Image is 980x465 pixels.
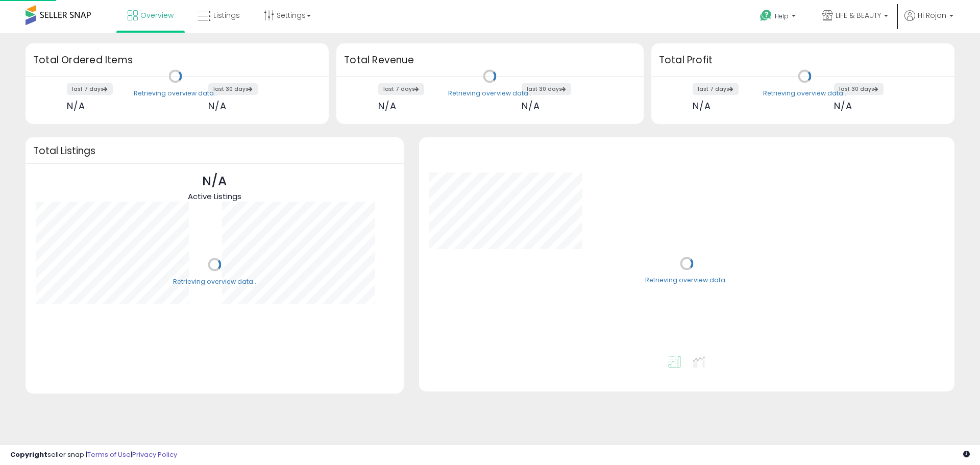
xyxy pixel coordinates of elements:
[10,450,47,459] strong: Copyright
[645,276,728,285] div: Retrieving overview data..
[213,10,240,20] span: Listings
[10,450,177,460] div: seller snap | |
[87,450,131,459] a: Terms of Use
[775,12,789,20] span: Help
[836,10,881,20] span: LIFE & BEAUTY
[904,10,953,33] a: Hi Rojan
[918,10,946,20] span: Hi Rojan
[173,277,256,286] div: Retrieving overview data..
[132,450,177,459] a: Privacy Policy
[448,89,531,98] div: Retrieving overview data..
[134,89,217,98] div: Retrieving overview data..
[763,89,846,98] div: Retrieving overview data..
[752,2,806,33] a: Help
[140,10,174,20] span: Overview
[759,9,772,22] i: Get Help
